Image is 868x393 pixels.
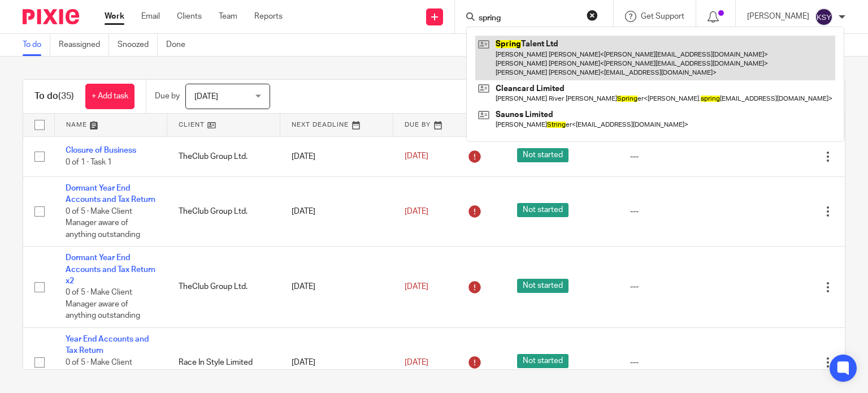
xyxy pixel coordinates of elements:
[66,288,140,319] span: 0 of 5 · Make Client Manager aware of anything outstanding
[405,359,428,366] span: [DATE]
[630,357,721,368] div: ---
[167,136,280,176] td: TheClub Group Ltd.
[194,93,218,101] span: [DATE]
[34,90,74,102] h1: To do
[59,34,109,56] a: Reassigned
[630,281,721,292] div: ---
[219,11,237,22] a: Team
[517,148,568,162] span: Not started
[66,335,149,355] a: Year End Accounts and Tax Return
[155,90,180,102] p: Due by
[630,206,721,217] div: ---
[66,146,136,154] a: Closure of Business
[517,203,568,217] span: Not started
[118,34,158,56] a: Snoozed
[177,11,202,22] a: Clients
[280,136,393,176] td: [DATE]
[641,12,684,20] span: Get Support
[167,247,280,328] td: TheClub Group Ltd.
[587,10,598,21] button: Clear
[23,9,79,24] img: Pixie
[630,151,721,162] div: ---
[66,158,112,166] span: 0 of 1 · Task 1
[478,14,579,24] input: Search
[254,11,283,22] a: Reports
[405,153,428,161] span: [DATE]
[405,208,428,215] span: [DATE]
[58,92,74,101] span: (35)
[66,359,140,390] span: 0 of 5 · Make Client Manager aware of anything outstanding
[517,279,568,293] span: Not started
[280,176,393,246] td: [DATE]
[747,11,809,22] p: [PERSON_NAME]
[280,247,393,328] td: [DATE]
[66,208,140,239] span: 0 of 5 · Make Client Manager aware of anything outstanding
[166,34,194,56] a: Done
[167,176,280,246] td: TheClub Group Ltd.
[66,254,155,285] a: Dormant Year End Accounts and Tax Return x2
[815,8,833,26] img: svg%3E
[105,11,124,22] a: Work
[141,11,160,22] a: Email
[517,354,568,368] span: Not started
[405,283,428,291] span: [DATE]
[66,184,155,204] a: Dormant Year End Accounts and Tax Return
[85,84,134,109] a: + Add task
[23,34,50,56] a: To do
